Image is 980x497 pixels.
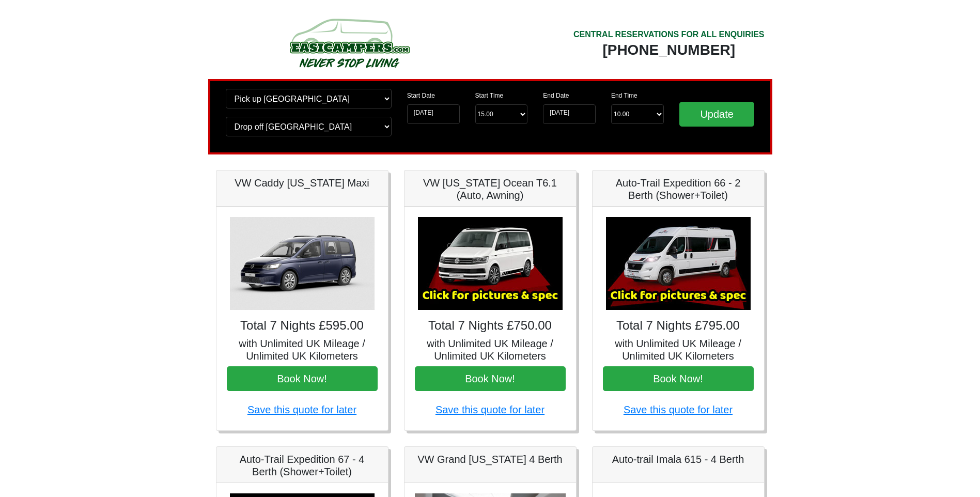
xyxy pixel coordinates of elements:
[227,453,378,478] h5: Auto-Trail Expedition 67 - 4 Berth (Shower+Toilet)
[415,318,566,333] h4: Total 7 Nights £750.00
[611,91,637,100] label: End Time
[227,318,378,333] h4: Total 7 Nights £595.00
[415,177,566,201] h5: VW [US_STATE] Ocean T6.1 (Auto, Awning)
[603,318,754,333] h4: Total 7 Nights £795.00
[573,41,765,59] div: [PHONE_NUMBER]
[251,14,447,71] img: campers-checkout-logo.png
[624,404,733,415] a: Save this quote for later
[227,366,378,391] button: Book Now!
[603,453,754,465] h5: Auto-trail Imala 615 - 4 Berth
[418,217,563,310] img: VW California Ocean T6.1 (Auto, Awning)
[603,337,754,362] h5: with Unlimited UK Mileage / Unlimited UK Kilometers
[227,337,378,362] h5: with Unlimited UK Mileage / Unlimited UK Kilometers
[415,366,566,391] button: Book Now!
[435,404,545,415] a: Save this quote for later
[679,102,755,127] input: Update
[407,104,460,124] input: Start Date
[573,28,765,41] div: CENTRAL RESERVATIONS FOR ALL ENQUIRIES
[230,217,375,310] img: VW Caddy California Maxi
[606,217,751,310] img: Auto-Trail Expedition 66 - 2 Berth (Shower+Toilet)
[603,366,754,391] button: Book Now!
[415,337,566,362] h5: with Unlimited UK Mileage / Unlimited UK Kilometers
[407,91,435,100] label: Start Date
[475,91,504,100] label: Start Time
[543,104,596,124] input: Return Date
[415,453,566,465] h5: VW Grand [US_STATE] 4 Berth
[227,177,378,189] h5: VW Caddy [US_STATE] Maxi
[603,177,754,201] h5: Auto-Trail Expedition 66 - 2 Berth (Shower+Toilet)
[247,404,356,415] a: Save this quote for later
[543,91,569,100] label: End Date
